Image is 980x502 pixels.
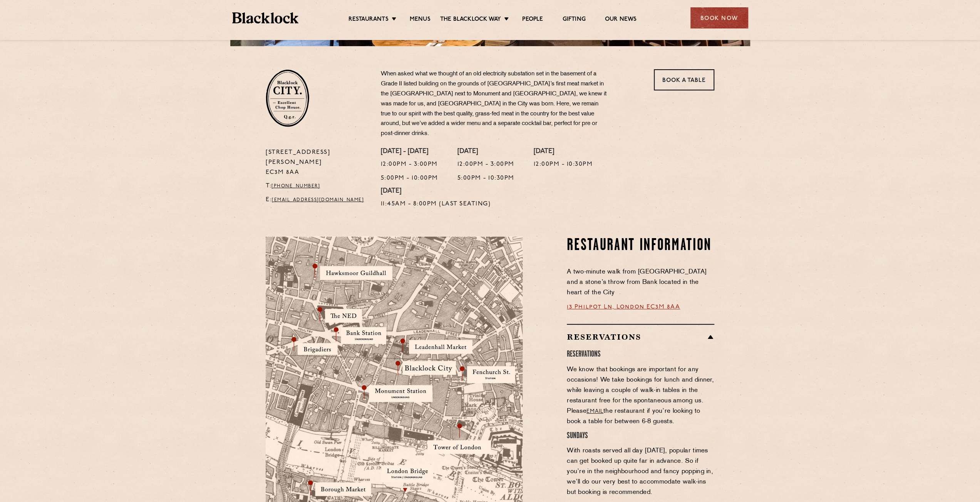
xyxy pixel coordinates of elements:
[232,12,299,23] img: BL_Textured_Logo-footer-cropped.svg
[266,181,369,191] p: T:
[534,160,593,170] p: 12:00pm - 10:30pm
[690,7,748,28] div: Book Now
[457,148,514,156] h4: [DATE]
[266,69,309,127] img: City-stamp-default.svg
[567,446,714,498] p: With roasts served all day [DATE], popular times can get booked up quite far in advance. So if yo...
[381,173,438,183] p: 5:00pm - 10:00pm
[522,16,543,24] a: People
[654,69,714,90] a: Book a Table
[381,148,438,156] h4: [DATE] - [DATE]
[457,173,514,183] p: 5:00pm - 10:30pm
[381,199,491,209] p: 11:45am - 8:00pm (Last Seating)
[381,69,608,139] p: When asked what we thought of an old electricity substation set in the basement of a Grade II lis...
[586,409,603,414] a: email
[562,16,585,24] a: Gifting
[266,148,369,178] p: [STREET_ADDRESS][PERSON_NAME] EC3M 8AA
[410,16,431,24] a: Menus
[534,148,593,156] h4: [DATE]
[567,431,714,441] h4: SUNDAYS
[272,198,364,202] a: [EMAIL_ADDRESS][DOMAIN_NAME]
[457,160,514,170] p: 12:00pm - 3:00pm
[567,236,714,255] h2: Restaurant Information
[567,304,680,310] a: 13 Philpot Ln, London EC3M 8AA
[348,16,389,24] a: Restaurants
[266,195,369,205] p: E:
[381,160,438,170] p: 12:00pm - 3:00pm
[271,184,320,188] a: [PHONE_NUMBER]
[440,16,501,24] a: The Blacklock Way
[567,332,714,342] h2: Reservations
[567,349,714,360] h4: RESERVATIONS
[567,267,714,298] p: A two-minute walk from [GEOGRAPHIC_DATA] and a stone’s throw from Bank located in the heart of th...
[381,187,491,196] h4: [DATE]
[605,16,637,24] a: Our News
[567,365,714,427] p: We know that bookings are important for any occasions! We take bookings for lunch and dinner, whi...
